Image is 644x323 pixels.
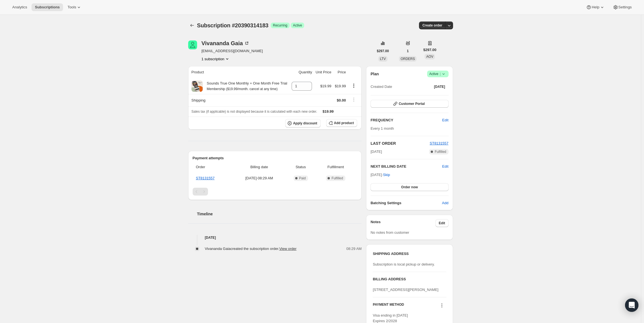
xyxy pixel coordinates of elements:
th: Unit Price [314,66,333,78]
span: Analytics [12,5,27,9]
span: Status [287,164,314,170]
span: Created Date [371,84,392,90]
button: Subscriptions [32,3,63,11]
span: [DATE] · 08:29 AM [234,175,284,181]
span: $19.99 [320,84,331,88]
button: Order now [371,183,448,191]
small: Membership ($19.99/month. cancel at any time) [207,87,278,91]
a: View order [279,247,297,251]
span: Recurring [273,23,287,28]
span: Create order [422,23,442,28]
button: Edit [435,219,449,227]
button: Edit [439,116,452,125]
span: Fulfilled [435,150,446,154]
h3: SHIPPING ADDRESS [373,251,446,257]
span: Vivananda Gaia [188,40,197,49]
h2: NEXT BILLING DATE [371,164,442,169]
span: Help [592,5,599,9]
th: Shipping [188,94,290,106]
h2: LAST ORDER [371,141,430,146]
span: [EMAIL_ADDRESS][DOMAIN_NAME] [202,48,263,54]
button: Add [439,199,452,208]
span: Edit [442,117,448,123]
span: Active [429,71,446,77]
span: [DATE] [371,149,382,155]
span: 08:29 AM [346,246,362,252]
span: [DATE] [434,85,445,89]
span: Subscriptions [35,5,60,9]
span: Add product [334,121,354,125]
h2: Plan [371,71,379,77]
span: No notes from customer [371,230,409,235]
span: Billing date [234,164,284,170]
button: Subscriptions [188,21,196,29]
button: Tools [64,3,85,11]
span: LTV [380,57,386,61]
h6: Batching Settings [371,200,442,206]
span: $297.00 [423,47,436,53]
span: Subscription is local pickup or delivery. [373,262,435,266]
span: $0.00 [337,98,346,102]
span: Fulfillment [318,164,354,170]
span: $19.99 [323,109,334,114]
button: Skip [380,170,393,179]
span: Add [442,200,448,206]
button: Apply discount [285,119,321,127]
button: Customer Portal [371,100,448,108]
span: ORDERS [401,57,415,61]
h2: Timeline [197,211,362,217]
span: Skip [383,172,390,178]
span: Subscription #20390314183 [197,22,268,28]
span: Tools [67,5,76,9]
span: $19.99 [335,84,346,88]
span: Vivananda Gaia created the subscription order. [205,247,297,251]
button: 1 [403,47,412,55]
div: Sounds True One Monthly + One Month Free Trial [203,81,287,92]
span: 1 [407,49,409,53]
span: Active [293,23,302,28]
span: Customer Portal [399,102,425,106]
span: Order now [401,185,418,189]
span: | [440,72,440,76]
span: Settings [618,5,632,9]
button: Product actions [202,56,230,62]
button: [DATE] [431,83,449,91]
a: ST8131557 [430,141,448,145]
th: Quantity [290,66,314,78]
div: Vivananda Gaia [202,40,250,46]
h4: [DATE] [188,235,362,240]
th: Price [333,66,347,78]
span: $297.00 [377,49,389,53]
a: ST8131557 [196,176,215,180]
h2: Payment attempts [193,155,357,161]
button: Analytics [9,3,30,11]
span: Sales tax (if applicable) is not displayed because it is calculated with each new order. [192,110,317,114]
img: product img [192,81,203,92]
span: Every 1 month [371,126,394,131]
span: Visa ending in [DATE] Expires 2/2028 [373,313,408,323]
span: [DATE] · [371,173,390,177]
span: Edit [439,221,445,225]
h3: Notes [371,219,435,227]
button: Help [583,3,608,11]
button: Add product [326,119,357,127]
div: Open Intercom Messenger [625,298,638,312]
button: Edit [442,164,448,169]
span: Paid [299,176,306,180]
nav: Pagination [193,188,357,196]
span: Fulfilled [331,176,343,180]
button: Shipping actions [349,97,358,103]
button: Settings [609,3,635,11]
th: Order [193,161,233,173]
button: Create order [419,21,446,29]
button: ST8131557 [430,141,448,146]
span: Apply discount [293,121,317,126]
h3: PAYMENT METHOD [373,302,404,310]
span: AOV [426,55,433,59]
span: [STREET_ADDRESS][PERSON_NAME] [373,288,439,292]
h3: BILLING ADDRESS [373,276,446,282]
button: Product actions [349,83,358,89]
h2: FREQUENCY [371,117,442,123]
